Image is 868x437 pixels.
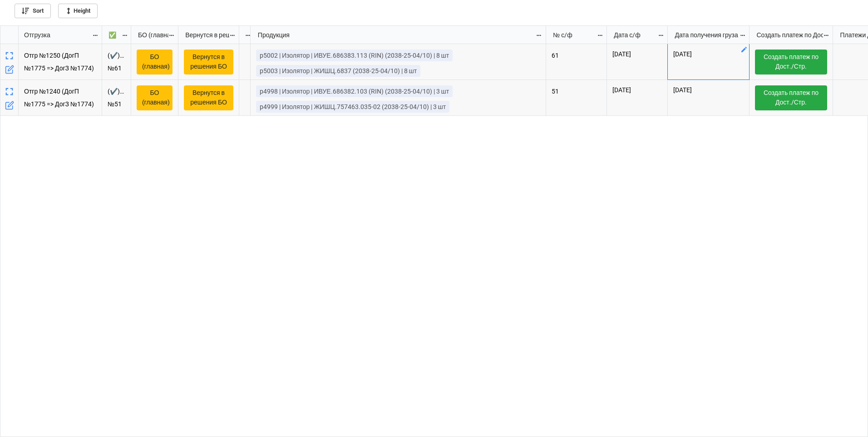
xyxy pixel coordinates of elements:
div: !!!->ОШИБКИ<-!!! [239,30,245,40]
p: Отгр №1240 (ДогП №1775 => ДогЗ №1774) (2038-25-04/10) ООО «Изолятор-ВВ» => Электромагистраль [24,85,97,110]
a: Height [58,4,98,18]
div: Создать платеж по Доставке / Страховке (new) [751,30,823,40]
p: p5003 | Изолятор | ЖИШЦ.6837 (2038-25-04/10) | 8 шт [260,66,417,75]
div: Продукция [252,30,536,40]
div: ✅ [103,30,122,40]
p: p4999 | Изолятор | ЖИШЦ.757463.035-02 (2038-25-04/10) | 3 шт [260,102,446,111]
p: p4998 | Изолятор | ИВУЕ.686382.103 (RIN) (2038-25-04/10) | 3 шт [260,87,449,96]
a: БО (главная) [137,50,173,74]
a: Sort [15,4,51,18]
div: Отгрузка [19,30,92,40]
a: БО (главная) [137,85,173,110]
p: 61 [552,50,602,62]
a: Создать платеж по Дост./Стр. [755,50,827,74]
p: (✔️)Отгр №51 (#1240) от [DATE] (ДогП №491/143 (#1775) => ДогЗ №ПД-25-00032 / Заявка ПД-25-00032-З... [108,85,126,110]
p: Отгр №1250 (ДогП №1775 => ДогЗ №1774) (2038-25-04/10) ООО «Изолятор-ВВ» => Электромагистраль [24,50,97,74]
p: 51 [552,85,602,98]
p: p5002 | Изолятор | ИВУЕ.686383.113 (RIN) (2038-25-04/10) | 8 шт [260,51,449,60]
a: Вернутся в решения БО [184,85,233,110]
div: Вернутся в решения БО [180,30,229,40]
p: [DATE] [612,85,662,94]
a: Вернутся в решения БО [184,50,233,74]
p: [DATE] [673,85,744,94]
div: БО (главная) [133,30,168,40]
p: [DATE] [612,50,662,59]
a: Создать платеж по Дост./Стр. [755,85,827,110]
div: grid [0,26,102,44]
p: (✔️)Отгр №61 (#1250) от [DATE] (ДогП №491/143 (#1775) => ДогЗ №ПД-25-00032 / Заявка ПД-25-00032-З... [108,50,126,74]
p: [DATE] [673,50,744,59]
div: № с/ф [547,30,597,40]
div: Дата с/ф [608,30,658,40]
div: Дата получения груза [669,30,739,40]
